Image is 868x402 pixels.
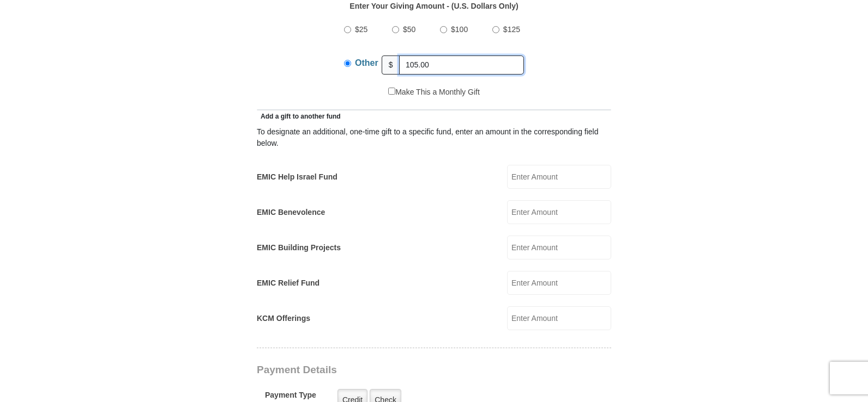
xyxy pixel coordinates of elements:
[257,171,337,183] label: EMIC Help Israel Fund
[257,277,320,289] label: EMIC Relief Fund
[382,55,400,75] span: $
[399,55,524,75] input: Other Amount
[503,25,520,34] span: $125
[257,242,341,253] label: EMIC Building Projects
[349,2,518,10] strong: Enter Your Giving Amount - (U.S. Dollars Only)
[355,25,367,34] span: $25
[507,236,611,259] input: Enter Amount
[388,88,395,95] input: Make This a Monthly Gift
[257,364,535,376] h3: Payment Details
[507,306,611,330] input: Enter Amount
[257,313,310,324] label: KCM Offerings
[507,165,611,189] input: Enter Amount
[451,25,468,34] span: $100
[403,25,415,34] span: $50
[355,58,378,67] span: Other
[257,207,325,218] label: EMIC Benevolence
[388,86,480,98] label: Make This a Monthly Gift
[507,200,611,224] input: Enter Amount
[507,271,611,295] input: Enter Amount
[257,113,341,120] span: Add a gift to another fund
[257,126,611,149] div: To designate an additional, one-time gift to a specific fund, enter an amount in the correspondin...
